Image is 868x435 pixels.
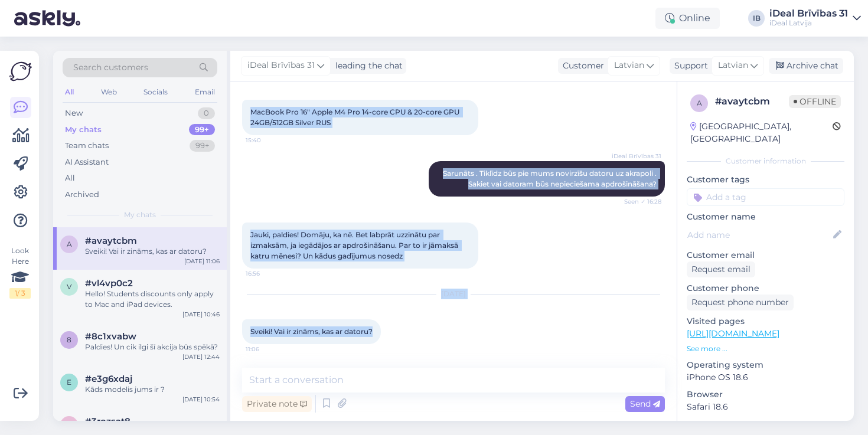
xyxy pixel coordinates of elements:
[141,84,170,100] div: Socials
[67,420,71,429] span: 3
[85,236,137,246] span: #avaytcbm
[67,335,71,344] span: 8
[182,310,220,319] div: [DATE] 10:46
[250,107,461,127] span: MacBook Pro 16" Apple M4 Pro 14‑core CPU & 20‑core GPU 24GB/512GB Silver RUS
[687,328,779,339] a: [URL][DOMAIN_NAME]
[73,61,148,74] span: Search customers
[99,84,119,100] div: Web
[182,395,220,404] div: [DATE] 10:54
[85,342,220,352] div: Paldies! Un cik ilgi šī akcija būs spēkā?
[67,282,71,291] span: v
[670,60,708,72] div: Support
[687,315,844,328] p: Visited pages
[612,152,661,161] span: iDeal Brīvības 31
[748,10,765,27] div: IB
[85,384,220,395] div: Kāds modelis jums ir ?
[718,59,748,72] span: Latvian
[65,172,75,184] div: All
[65,189,99,201] div: Archived
[246,269,290,278] span: 16:56
[65,107,83,119] div: New
[789,95,841,108] span: Offline
[190,140,215,152] div: 99+
[85,278,133,289] span: #vl4vp0c2
[9,246,31,299] div: Look Here
[250,327,373,336] span: Sveiki! Vai ir zināms, kas ar datoru?
[85,289,220,310] div: Hello! Students discounts only apply to Mac and iPad devices.
[67,240,72,248] span: a
[687,371,844,384] p: iPhone OS 18.6
[63,84,76,100] div: All
[65,124,102,136] div: My chats
[85,416,130,427] span: #3rozsat8
[769,18,848,28] div: iDeal Latvija
[687,211,844,223] p: Customer name
[769,9,848,18] div: iDeal Brīvības 31
[198,107,215,119] div: 0
[687,261,755,277] div: Request email
[630,398,660,409] span: Send
[192,84,217,100] div: Email
[65,140,109,152] div: Team chats
[443,169,658,188] span: Sarunāts . Tiklīdz būs pie mums novirzīšu datoru uz akrapoli . Sakiet vai datoram būs nepieciešam...
[687,388,844,401] p: Browser
[687,228,831,241] input: Add name
[687,282,844,295] p: Customer phone
[242,289,665,299] div: [DATE]
[655,8,720,29] div: Online
[247,59,315,72] span: iDeal Brīvības 31
[715,94,789,109] div: # avaytcbm
[189,124,215,136] div: 99+
[182,352,220,361] div: [DATE] 12:44
[769,58,843,74] div: Archive chat
[184,257,220,266] div: [DATE] 11:06
[558,60,604,72] div: Customer
[67,378,71,387] span: e
[85,331,136,342] span: #8c1xvabw
[124,210,156,220] span: My chats
[9,288,31,299] div: 1 / 3
[85,246,220,257] div: Sveiki! Vai ir zināms, kas ar datoru?
[246,136,290,145] span: 15:40
[242,396,312,412] div: Private note
[250,230,460,260] span: Jauki, paldies! Domāju, ka nē. Bet labprāt uzzinātu par izmaksām, ja iegādājos ar apdrošināšanu. ...
[687,359,844,371] p: Operating system
[687,401,844,413] p: Safari 18.6
[687,344,844,354] p: See more ...
[769,9,861,28] a: iDeal Brīvības 31iDeal Latvija
[687,174,844,186] p: Customer tags
[687,295,794,310] div: Request phone number
[687,249,844,261] p: Customer email
[690,120,833,145] div: [GEOGRAPHIC_DATA], [GEOGRAPHIC_DATA]
[65,156,109,168] div: AI Assistant
[9,60,32,83] img: Askly Logo
[687,188,844,206] input: Add a tag
[614,59,644,72] span: Latvian
[617,197,661,206] span: Seen ✓ 16:28
[687,156,844,166] div: Customer information
[331,60,403,72] div: leading the chat
[85,374,132,384] span: #e3g6xdaj
[246,345,290,354] span: 11:06
[697,99,702,107] span: a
